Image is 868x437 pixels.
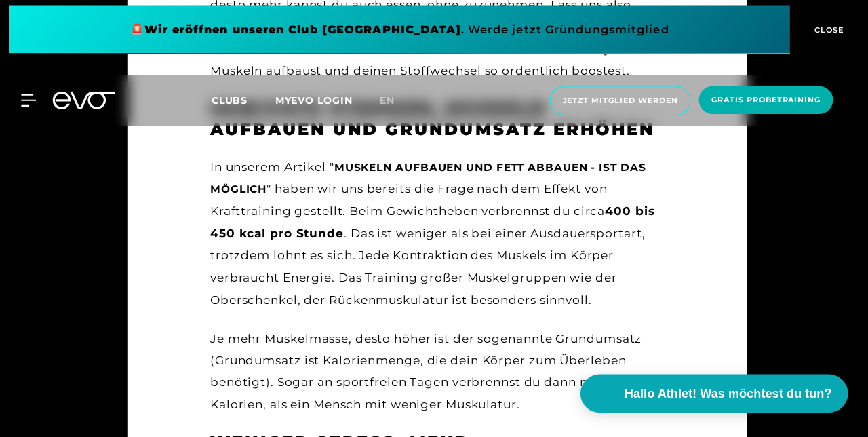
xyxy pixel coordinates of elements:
span: CLOSE [804,28,837,40]
span: Clubs [210,98,246,110]
button: Hallo Athlet! Was möchtest du tun? [576,375,841,413]
span: Hallo Athlet! Was möchtest du tun? [619,385,825,404]
span: Muskeln aufbauen und Fett abbauen - ist das möglich [209,164,640,198]
strong: 400 bis 450 kcal pro Stunde [209,206,649,242]
a: Muskeln aufbauen und Fett abbauen - ist das möglich [209,163,640,198]
a: Clubs [210,97,273,110]
a: en [377,96,408,112]
div: In unserem Artikel " " haben wir uns bereits die Frage nach dem Effekt von Krafttraining gestellt... [209,159,659,312]
div: Je mehr Muskelmasse, desto höher ist der sogenannte Grundumsatz (Grundumsatz ist Kalorienmenge, d... [209,328,659,416]
span: en [377,98,392,110]
a: Gratis Probetraining [689,90,830,119]
button: CLOSE [783,10,858,58]
a: MYEVO LOGIN [273,98,350,110]
a: Jetzt Mitglied werden [541,90,689,119]
span: Gratis Probetraining [705,98,814,109]
span: Jetzt Mitglied werden [558,98,672,110]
